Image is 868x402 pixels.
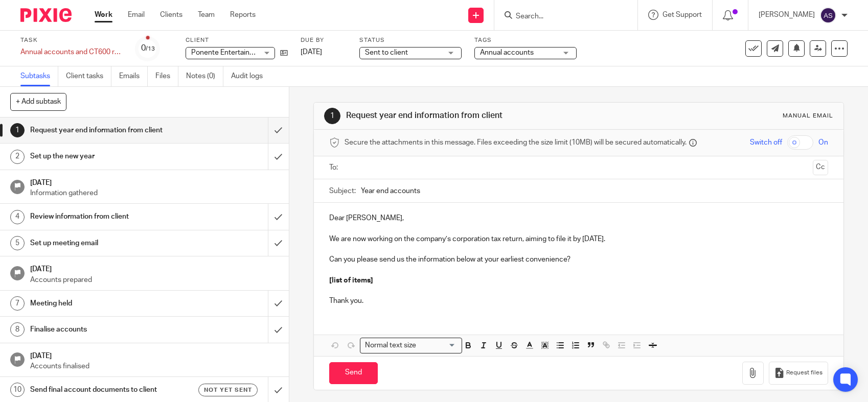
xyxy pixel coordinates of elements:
[515,12,607,21] input: Search
[30,123,182,138] h1: Request year end information from client
[146,46,155,52] small: /13
[10,322,25,337] div: 8
[480,49,534,56] span: Annual accounts
[759,10,815,20] p: [PERSON_NAME]
[20,47,123,57] div: Annual accounts and CT600 return - 2025
[30,149,182,164] h1: Set up the new year
[329,296,828,306] p: Thank you.
[20,36,123,44] label: Task
[419,340,456,351] input: Search for option
[20,8,72,22] img: Pixie
[30,235,182,251] h1: Set up meeting email
[30,382,182,397] h1: Send final account documents to client
[820,7,836,23] img: svg%3E
[10,150,25,164] div: 2
[329,162,340,173] label: To:
[360,338,462,353] div: Search for option
[786,369,823,377] span: Request files
[30,209,182,224] h1: Review information from client
[30,322,182,337] h1: Finalise accounts
[474,36,577,44] label: Tags
[30,348,279,361] h1: [DATE]
[128,10,145,20] a: Email
[362,340,418,351] span: Normal text size
[10,236,25,250] div: 5
[10,210,25,224] div: 4
[345,137,687,148] span: Secure the attachments in this message. Files exceeding the size limit (10MB) will be secured aut...
[750,137,782,148] span: Switch off
[230,10,256,20] a: Reports
[329,277,373,284] strong: [list of items]
[95,10,112,20] a: Work
[204,386,252,394] span: Not yet sent
[329,234,828,244] p: We are now working on the company’s corporation tax return, aiming to file it by [DATE].
[141,42,155,54] div: 0
[30,175,279,188] h1: [DATE]
[346,110,601,121] h1: Request year end information from client
[186,66,223,86] a: Notes (0)
[359,36,462,44] label: Status
[191,49,279,56] span: Ponente Entertainment Ltd
[231,66,270,86] a: Audit logs
[30,188,279,198] p: Information gathered
[155,66,178,86] a: Files
[329,254,828,265] p: Can you please send us the information below at your earliest convenience?
[329,186,356,196] label: Subject:
[186,36,288,44] label: Client
[66,66,111,86] a: Client tasks
[10,383,25,397] div: 10
[365,49,408,56] span: Sent to client
[783,112,833,120] div: Manual email
[198,10,215,20] a: Team
[10,123,25,137] div: 1
[301,49,322,56] span: [DATE]
[324,108,340,124] div: 1
[10,296,25,311] div: 7
[663,11,702,18] span: Get Support
[813,160,828,175] button: Cc
[329,362,378,384] input: Send
[769,362,828,385] button: Request files
[10,93,66,110] button: + Add subtask
[119,66,148,86] a: Emails
[160,10,182,20] a: Clients
[818,137,828,148] span: On
[30,262,279,274] h1: [DATE]
[329,213,828,223] p: Dear [PERSON_NAME],
[20,66,58,86] a: Subtasks
[30,296,182,311] h1: Meeting held
[30,361,279,371] p: Accounts finalised
[301,36,347,44] label: Due by
[30,275,279,285] p: Accounts prepared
